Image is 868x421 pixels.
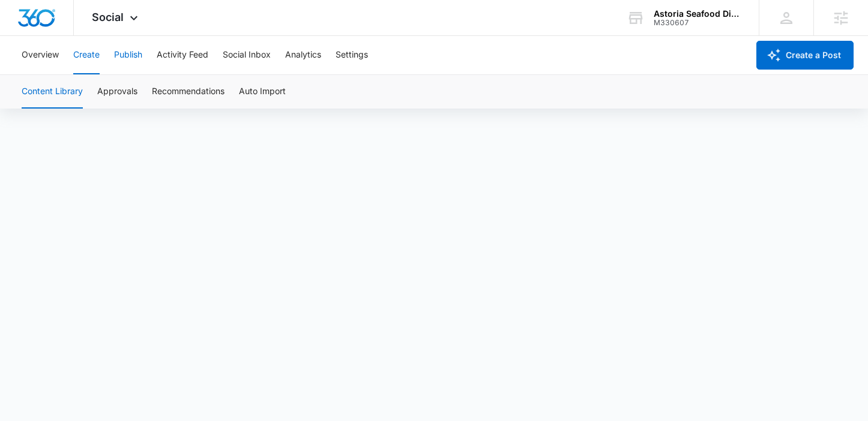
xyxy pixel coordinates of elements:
[654,9,741,19] div: account name
[22,75,83,109] button: Content Library
[46,71,107,79] div: Domain Overview
[133,71,202,79] div: Keywords by Traffic
[32,70,42,79] img: tab_domain_overview_orange.svg
[336,36,368,74] button: Settings
[756,41,854,70] button: Create a Post
[97,75,137,109] button: Approvals
[157,36,208,74] button: Activity Feed
[19,19,29,29] img: logo_orange.svg
[285,36,321,74] button: Analytics
[114,36,142,74] button: Publish
[654,19,741,27] div: account id
[152,75,225,109] button: Recommendations
[19,31,29,41] img: website_grey.svg
[73,36,100,74] button: Create
[223,36,271,74] button: Social Inbox
[31,31,132,41] div: Domain: [DOMAIN_NAME]
[34,19,59,29] div: v 4.0.25
[239,75,286,109] button: Auto Import
[22,36,59,74] button: Overview
[119,70,129,79] img: tab_keywords_by_traffic_grey.svg
[92,11,124,23] span: Social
